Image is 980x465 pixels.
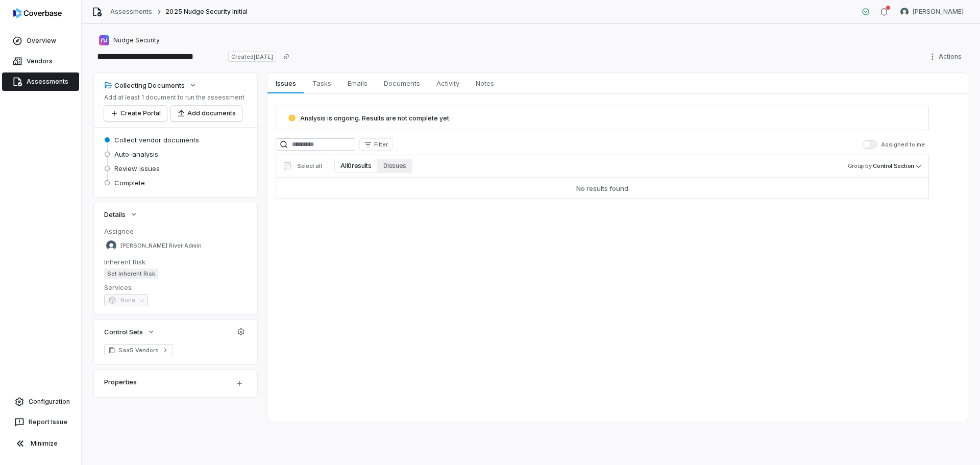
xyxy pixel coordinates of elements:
[104,81,185,90] div: Collecting Documents
[110,8,152,16] a: Assessments
[101,205,141,224] button: Details
[900,8,909,16] img: Nate Warner avatar
[300,114,451,122] span: Analysis is ongoing. Results are not complete yet.
[13,8,62,18] img: logo-D7KZi-bG.svg
[4,413,77,431] button: Report Issue
[101,76,200,94] button: Collecting Documents
[284,162,291,169] input: Select all
[101,323,158,341] button: Control Sets
[297,162,322,170] span: Select all
[113,36,160,44] span: Nudge Security
[377,159,412,173] button: 0 issues
[114,164,160,173] span: Review issues
[114,135,199,144] span: Collect vendor documents
[4,433,77,454] button: Minimize
[114,178,145,187] span: Complete
[171,106,242,121] button: Add documents
[120,242,202,250] span: [PERSON_NAME] River Admin
[114,150,158,159] span: Auto-analysis
[380,77,424,90] span: Documents
[104,93,244,102] p: Add at least 1 document to run the assessment
[104,257,247,266] dt: Inherent Risk
[228,52,276,62] span: Created [DATE]
[863,140,925,149] label: Assigned to me
[96,31,163,50] button: https://nudgesecurity.com/Nudge Security
[118,346,159,354] span: SaaS Vendors
[4,393,77,411] a: Configuration
[472,77,498,90] span: Notes
[104,227,247,236] dt: Assignee
[2,72,79,91] a: Assessments
[2,52,79,70] a: Vendors
[374,141,388,149] span: Filter
[344,77,372,90] span: Emails
[104,268,158,279] span: Set Inherent Risk
[334,159,377,173] button: All 0 results
[925,49,968,64] button: Actions
[308,77,335,90] span: Tasks
[104,344,173,356] a: SaaS Vendors
[277,47,296,66] button: Copy link
[359,138,393,151] button: Filter
[432,77,463,90] span: Activity
[104,106,167,121] button: Create Portal
[165,8,248,16] span: 2025 Nudge Security Initial
[863,140,877,149] button: Assigned to me
[576,184,628,193] div: No results found
[2,32,79,50] a: Overview
[106,240,116,251] img: Charles River Admin avatar
[104,283,247,292] dt: Services
[272,77,300,90] span: Issues
[848,162,872,169] span: Group by
[894,4,970,19] button: Nate Warner avatar[PERSON_NAME]
[104,327,143,336] span: Control Sets
[913,8,964,16] span: [PERSON_NAME]
[104,210,126,219] span: Details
